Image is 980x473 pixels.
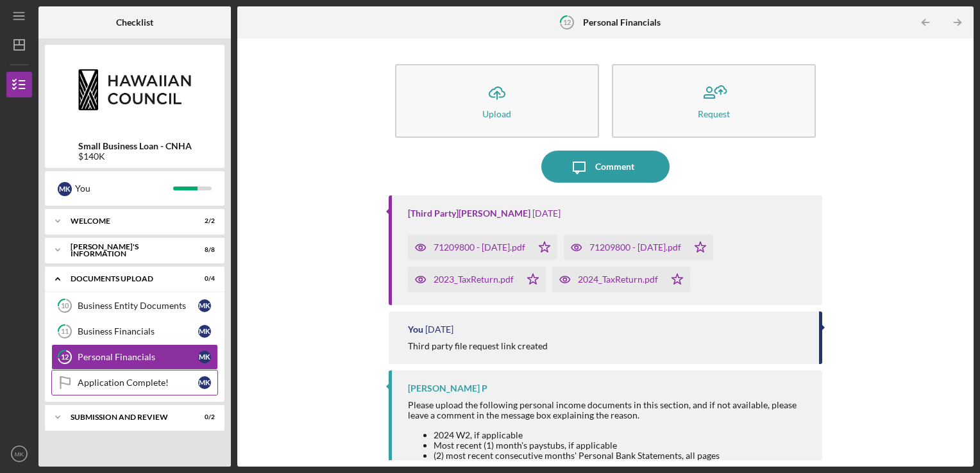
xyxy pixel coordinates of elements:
[482,109,511,119] div: Upload
[71,413,183,421] div: SUBMISSION AND REVIEW
[78,151,192,162] div: $140K
[51,370,218,395] a: Application Complete!MK
[459,208,530,219] a: [PERSON_NAME]
[408,324,423,335] div: You
[408,267,546,292] button: 2023_TaxReturn.pdf
[51,319,218,344] a: 11Business FinancialsMK
[434,451,810,461] li: (2) most recent consecutive months' Personal Bank Statements, all pages
[192,413,215,421] div: 0 / 2
[6,441,32,467] button: MK
[198,376,211,389] div: M K
[408,383,487,394] div: [PERSON_NAME] P
[583,17,661,28] b: Personal Financials
[395,64,599,138] button: Upload
[612,64,816,138] button: Request
[198,299,211,312] div: M K
[15,451,24,458] text: MK
[78,326,198,336] div: Business Financials
[45,51,224,128] img: Product logo
[589,242,681,253] div: 71209800 - [DATE].pdf
[78,141,192,151] b: Small Business Loan - CNHA
[408,208,530,219] div: [Third Party]
[75,178,173,199] div: You
[198,325,211,338] div: M K
[78,352,198,362] div: Personal Financials
[595,151,634,183] div: Comment
[552,267,690,292] button: 2024_TaxReturn.pdf
[71,217,183,225] div: WELCOME
[434,274,514,285] div: 2023_TaxReturn.pdf
[192,275,215,283] div: 0 / 4
[541,151,670,183] button: Comment
[71,243,183,258] div: [PERSON_NAME]'S INFORMATION
[78,378,198,388] div: Application Complete!
[425,324,453,335] time: 2025-08-08 22:19
[434,430,810,440] li: 2024 W2, if applicable
[51,344,218,370] a: 12Personal FinancialsMK
[61,353,69,361] tspan: 12
[532,208,561,219] time: 2025-08-09 10:06
[192,217,215,225] div: 2 / 2
[578,274,658,285] div: 2024_TaxReturn.pdf
[408,341,548,351] div: Third party file request link created
[116,17,153,28] b: Checklist
[78,301,198,311] div: Business Entity Documents
[434,440,810,451] li: Most recent (1) month's paystubs, if applicable
[698,109,730,119] div: Request
[408,400,810,420] div: Please upload the following personal income documents in this section, and if not available, plea...
[51,293,218,319] a: 10Business Entity DocumentsMK
[564,235,713,260] button: 71209800 - [DATE].pdf
[198,351,211,363] div: M K
[71,275,183,283] div: DOCUMENTS UPLOAD
[408,235,557,260] button: 71209800 - [DATE].pdf
[58,182,72,196] div: M K
[192,246,215,254] div: 8 / 8
[61,302,69,310] tspan: 10
[61,328,69,336] tspan: 11
[562,18,570,26] tspan: 12
[434,242,525,253] div: 71209800 - [DATE].pdf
